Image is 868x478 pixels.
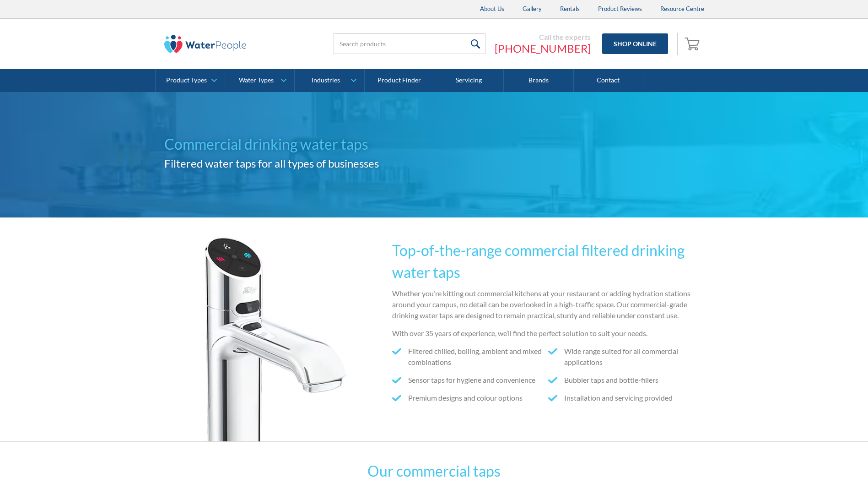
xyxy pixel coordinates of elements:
[495,42,591,55] a: [PHONE_NUMBER]
[392,328,704,339] p: With over 35 years of experience, we’ll find the perfect solution to suit your needs.
[164,235,347,441] img: plumbers
[392,346,548,368] li: Filtered chilled, boiling, ambient and mixed combinations
[548,346,704,368] li: Wide range suited for all commercial applications
[682,33,704,55] a: Open empty cart
[504,69,573,92] a: Brands
[392,375,548,386] li: Sensor taps for hygiene and convenience
[392,239,704,283] h2: Top-of-the-range commercial filtered drinking water taps
[548,375,704,386] li: Bubbler taps and bottle-fillers
[495,33,591,42] div: Call the experts
[156,69,225,92] a: Product Types
[548,392,704,403] li: Installation and servicing provided
[685,36,702,51] img: shopping cart
[392,392,548,403] li: Premium designs and colour options
[312,76,340,84] div: Industries
[164,35,247,53] img: The Water People
[166,76,207,84] div: Product Types
[392,288,704,321] p: Whether you’re kitting out commercial kitchens at your restaurant or adding hydration stations ar...
[164,157,379,170] strong: Filtered water taps for all types of businesses
[574,69,643,92] a: Contact
[434,69,504,92] a: Servicing
[239,76,274,84] div: Water Types
[164,133,434,155] h1: Commercial drinking water taps
[334,33,485,54] input: Search products
[225,69,294,92] a: Water Types
[365,69,434,92] a: Product Finder
[295,69,364,92] a: Industries
[602,33,668,54] a: Shop Online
